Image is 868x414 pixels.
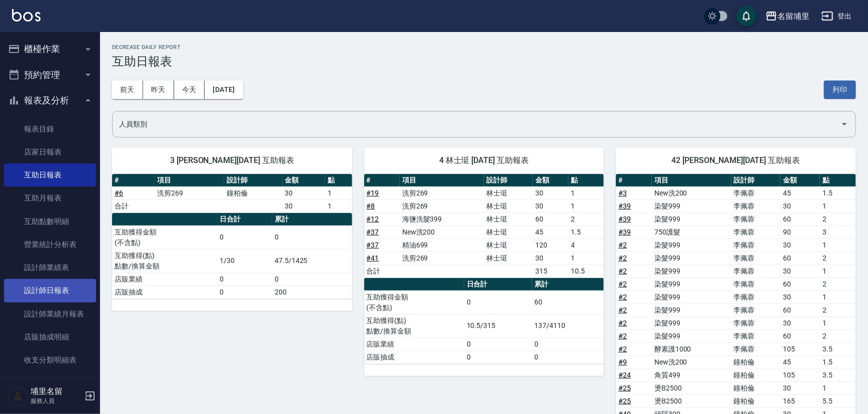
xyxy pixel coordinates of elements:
[4,62,96,88] button: 預約管理
[628,155,844,165] span: 42 [PERSON_NAME][DATE] 互助報表
[364,350,464,363] td: 店販抽成
[364,337,464,350] td: 店販業績
[533,251,568,264] td: 30
[367,241,379,249] a: #37
[568,212,604,225] td: 2
[780,381,820,394] td: 30
[484,212,532,225] td: 林士珽
[652,186,731,199] td: New洗200
[731,303,780,316] td: 李佩蓉
[731,186,780,199] td: 李佩蓉
[820,212,856,225] td: 2
[652,277,731,290] td: 染髮999
[568,199,604,212] td: 1
[652,394,731,407] td: 燙B2500
[780,394,820,407] td: 165
[117,115,836,133] input: 人員名稱
[218,213,273,226] th: 日合計
[532,350,604,363] td: 0
[820,174,856,187] th: 點
[533,264,568,277] td: 315
[731,342,780,355] td: 李佩蓉
[820,381,856,394] td: 1
[4,87,96,113] button: 報表及分析
[367,202,375,210] a: #8
[780,355,820,368] td: 45
[4,302,96,325] a: 設計師業績月報表
[652,212,731,225] td: 染髮999
[376,155,592,165] span: 4 林士珽 [DATE] 互助報表
[218,249,273,272] td: 1/30
[652,264,731,277] td: 染髮999
[618,384,631,392] a: #25
[367,215,379,223] a: #12
[367,228,379,236] a: #37
[731,264,780,277] td: 李佩蓉
[484,174,532,187] th: 設計師
[533,186,568,199] td: 30
[820,303,856,316] td: 2
[736,6,756,26] button: save
[618,202,631,210] a: #39
[4,163,96,186] a: 互助日報表
[820,225,856,238] td: 3
[283,199,325,212] td: 30
[618,319,627,327] a: #2
[112,285,218,298] td: 店販抽成
[618,358,627,366] a: #9
[464,314,532,337] td: 10.5/315
[731,277,780,290] td: 李佩蓉
[731,199,780,212] td: 李佩蓉
[780,174,820,187] th: 金額
[820,316,856,329] td: 1
[618,397,631,405] a: #25
[780,186,820,199] td: 45
[731,212,780,225] td: 李佩蓉
[155,174,224,187] th: 項目
[820,199,856,212] td: 1
[820,251,856,264] td: 2
[115,189,123,197] a: #6
[568,225,604,238] td: 1.5
[367,254,379,262] a: #41
[112,199,155,212] td: 合計
[4,233,96,256] a: 營業統計分析表
[533,174,568,187] th: 金額
[367,189,379,197] a: #19
[731,394,780,407] td: 鐘柏倫
[761,6,813,26] button: 名留埔里
[283,174,325,187] th: 金額
[272,272,352,285] td: 0
[777,10,809,22] div: 名留埔里
[731,381,780,394] td: 鐘柏倫
[618,267,627,275] a: #2
[484,238,532,251] td: 林士珽
[112,174,352,213] table: a dense table
[568,251,604,264] td: 1
[4,348,96,371] a: 收支分類明細表
[731,290,780,303] td: 李佩蓉
[364,314,464,337] td: 互助獲得(點) 點數/換算金額
[484,225,532,238] td: 林士珽
[652,290,731,303] td: 染髮999
[4,279,96,302] a: 設計師日報表
[652,342,731,355] td: 酵素護1000
[31,386,82,396] h5: 埔里名留
[4,325,96,348] a: 店販抽成明細
[533,238,568,251] td: 120
[780,264,820,277] td: 30
[780,303,820,316] td: 60
[218,272,273,285] td: 0
[283,186,325,199] td: 30
[112,80,143,99] button: 前天
[731,329,780,342] td: 李佩蓉
[124,155,340,165] span: 3 [PERSON_NAME][DATE] 互助報表
[820,329,856,342] td: 2
[4,375,96,401] button: 客戶管理
[364,174,400,187] th: #
[224,186,283,199] td: 鐘柏倫
[731,174,780,187] th: 設計師
[652,329,731,342] td: 染髮999
[532,337,604,350] td: 0
[272,285,352,298] td: 200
